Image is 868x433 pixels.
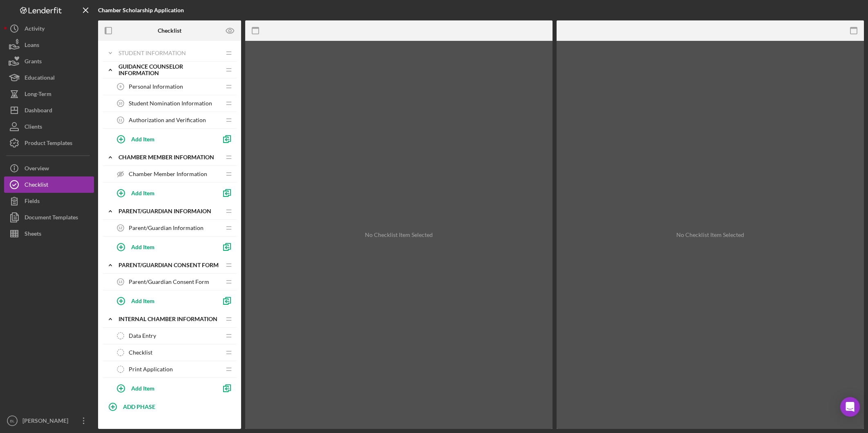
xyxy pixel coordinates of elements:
[102,398,237,415] button: ADD PHASE
[119,63,221,76] div: Guidance Counselor Information
[4,225,94,242] button: Sheets
[129,83,183,90] span: Personal Information
[129,366,173,373] span: Print Application
[10,419,15,423] text: BL
[4,413,94,429] button: BL[PERSON_NAME]
[25,37,39,55] div: Loans
[119,208,221,214] div: Parent/Guardian Informaion
[158,27,181,34] b: Checklist
[25,86,51,104] div: Long-Term
[4,176,94,193] button: Checklist
[110,239,217,255] button: Add Item
[4,160,94,176] button: Overview
[4,135,94,151] button: Product Templates
[131,293,154,308] div: Add Item
[25,118,42,137] div: Clients
[20,413,74,431] div: [PERSON_NAME]
[365,232,433,238] div: No Checklist Item Selected
[119,262,221,268] div: Parent/Guardian Consent Form
[4,86,94,102] button: Long-Term
[119,154,221,161] div: Chamber Member Information
[676,232,744,238] div: No Checklist Item Selected
[98,7,184,13] b: Chamber Scholarship Application
[129,225,204,231] span: Parent/Guardian Information
[119,316,221,322] div: Internal Chamber Information
[119,50,221,56] div: Student Information
[110,380,217,396] button: Add Item
[25,193,40,211] div: Fields
[110,131,217,147] button: Add Item
[129,333,156,339] span: Data Entry
[25,209,78,228] div: Document Templates
[4,53,94,69] button: Grants
[25,135,72,153] div: Product Templates
[131,131,154,147] div: Add Item
[25,69,55,88] div: Educational
[129,100,212,107] span: Student Nomination Information
[25,102,52,121] div: Dashboard
[131,239,154,254] div: Add Item
[4,118,94,135] button: Clients
[131,380,154,396] div: Add Item
[25,53,42,71] div: Grants
[4,193,94,209] button: Fields
[129,349,152,356] span: Checklist
[25,176,48,195] div: Checklist
[4,20,94,37] button: Activity
[110,292,217,309] button: Add Item
[123,403,155,410] b: ADD PHASE
[4,102,94,118] button: Dashboard
[110,185,217,201] button: Add Item
[4,69,94,86] button: Educational
[119,118,123,122] tspan: 11
[840,397,860,417] div: Open Intercom Messenger
[4,209,94,225] button: Document Templates
[129,171,207,177] span: Chamber Member Information
[120,85,122,89] tspan: 9
[129,279,209,285] span: Parent/Guardian Consent Form
[119,226,123,230] tspan: 12
[131,185,154,201] div: Add Item
[25,225,41,244] div: Sheets
[119,101,123,105] tspan: 10
[4,37,94,53] button: Loans
[129,117,206,123] span: Authorization and Verification
[25,160,49,179] div: Overview
[25,20,45,39] div: Activity
[119,280,123,284] tspan: 13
